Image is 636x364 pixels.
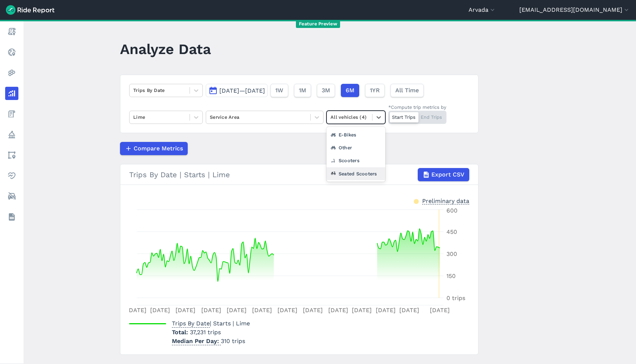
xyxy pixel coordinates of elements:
span: 1YR [370,86,380,95]
button: Compare Metrics [120,142,188,155]
button: 3M [317,84,335,97]
button: 1YR [365,84,385,97]
tspan: [DATE] [399,307,419,314]
span: Trips By Date [172,318,210,328]
tspan: [DATE] [430,307,450,314]
div: Other [326,141,385,154]
button: [DATE]—[DATE] [206,84,268,97]
button: All Time [391,84,424,97]
tspan: [DATE] [227,307,247,314]
a: Fees [5,107,18,121]
tspan: [DATE] [303,307,323,314]
tspan: 150 [446,272,456,279]
tspan: [DATE] [328,307,348,314]
tspan: [DATE] [252,307,272,314]
tspan: [DATE] [201,307,221,314]
div: E-Bikes [326,128,385,141]
span: | Starts | Lime [172,320,250,327]
button: Arvada [469,6,496,14]
tspan: 300 [446,250,457,257]
p: 310 trips [172,337,250,346]
span: Feature Preview [296,20,340,28]
span: 3M [322,86,330,95]
div: Preliminary data [422,197,469,204]
tspan: [DATE] [376,307,396,314]
a: Health [5,169,18,182]
button: 6M [341,84,359,97]
a: Datasets [5,210,18,224]
span: 37,231 trips [190,329,221,336]
tspan: [DATE] [127,307,146,314]
button: 1W [271,84,288,97]
span: Export CSV [431,170,464,179]
span: Total [172,329,190,336]
tspan: 450 [446,228,457,235]
div: Seated Scooters [326,167,385,180]
span: Compare Metrics [134,144,183,153]
button: 1M [294,84,311,97]
tspan: 0 trips [446,295,465,301]
span: All Time [395,86,419,95]
a: Heatmaps [5,66,18,79]
button: Export CSV [418,168,469,181]
img: Ride Report [6,5,54,15]
a: Report [5,25,18,38]
tspan: [DATE] [150,307,170,314]
span: [DATE]—[DATE] [219,87,265,94]
a: Policy [5,128,18,141]
h1: Analyze Data [120,39,211,59]
tspan: [DATE] [176,307,195,314]
tspan: [DATE] [352,307,372,314]
a: ModeShift [5,190,18,203]
div: Trips By Date | Starts | Lime [129,168,469,181]
a: Areas [5,149,18,162]
a: Analyze [5,87,18,100]
div: *Compute trip metrics by [388,104,446,111]
tspan: [DATE] [278,307,297,314]
span: Median Per Day [172,335,221,345]
a: Realtime [5,46,18,59]
button: [EMAIL_ADDRESS][DOMAIN_NAME] [519,6,630,14]
div: Scooters [326,154,385,167]
span: 1M [299,86,306,95]
tspan: 600 [446,207,457,214]
span: 1W [275,86,283,95]
span: 6M [346,86,354,95]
